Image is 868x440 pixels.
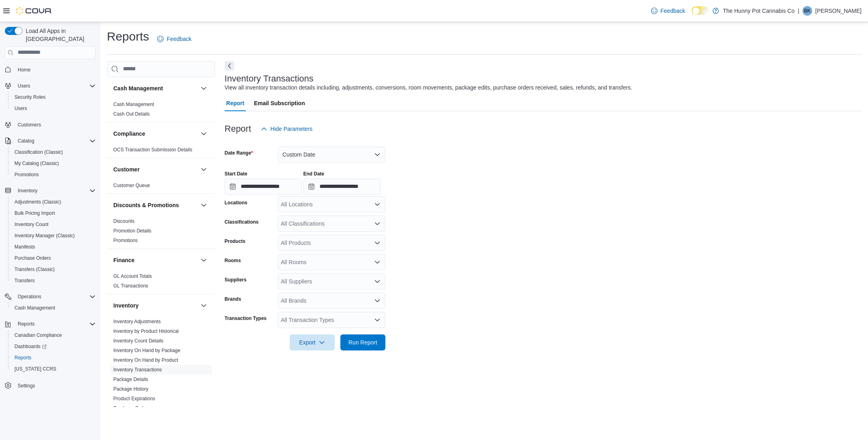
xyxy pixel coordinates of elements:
span: Inventory by Product Historical [113,328,179,334]
nav: Complex example [5,61,96,412]
button: Open list of options [374,317,381,323]
a: Manifests [11,242,38,252]
span: Discounts [113,218,135,224]
h3: Compliance [113,130,145,138]
button: Custom Date [278,147,385,163]
span: Washington CCRS [11,364,96,374]
span: Customers [18,122,41,128]
span: Inventory Manager (Classic) [14,232,75,239]
label: End Date [303,171,324,177]
button: Users [8,103,99,114]
a: Settings [14,381,38,391]
button: Export [290,334,335,350]
div: Cash Management [107,100,215,122]
span: [US_STATE] CCRS [14,366,56,372]
span: Promotion Details [113,228,151,234]
span: Email Subscription [254,95,305,111]
span: My Catalog (Classic) [11,159,96,168]
span: Bulk Pricing Import [14,210,55,216]
a: Bulk Pricing Import [11,208,58,218]
a: Inventory Transactions [113,367,162,373]
button: Compliance [113,130,197,138]
button: Open list of options [374,278,381,285]
label: Suppliers [225,277,247,283]
span: Catalog [18,138,34,144]
span: Classification (Classic) [11,147,96,157]
span: Inventory On Hand by Product [113,357,178,363]
span: OCS Transaction Submission Details [113,147,192,153]
a: Cash Management [11,303,58,313]
button: Finance [199,255,209,265]
button: Reports [14,319,38,329]
img: Cova [16,7,52,15]
label: Rooms [225,257,241,264]
a: Package Details [113,377,148,382]
a: Inventory Manager (Classic) [11,231,78,240]
span: Settings [14,380,96,390]
span: Reports [14,354,31,361]
span: Inventory Count [11,220,96,229]
span: BK [804,6,811,16]
a: Users [11,104,30,113]
span: Reports [14,319,96,329]
button: Promotions [8,169,99,180]
span: Customer Queue [113,182,150,189]
span: Manifests [11,242,96,252]
button: Inventory [113,301,197,310]
span: Classification (Classic) [14,149,63,155]
a: Inventory On Hand by Product [113,357,178,363]
button: Operations [2,291,99,302]
button: Open list of options [374,220,381,227]
button: Bulk Pricing Import [8,208,99,219]
span: Operations [18,293,41,300]
span: Bulk Pricing Import [11,208,96,218]
label: Locations [225,200,248,206]
span: GL Transactions [113,283,148,289]
span: Manifests [14,244,35,250]
span: Inventory [14,186,96,196]
button: Adjustments (Classic) [8,196,99,208]
a: Inventory by Product Historical [113,328,179,334]
label: Brands [225,296,241,302]
span: Users [11,104,96,113]
span: Load All Apps in [GEOGRAPHIC_DATA] [23,27,96,43]
span: Purchase Orders [14,255,51,261]
button: Cash Management [199,84,209,93]
input: Press the down key to open a popover containing a calendar. [225,179,302,195]
a: Canadian Compliance [11,330,65,340]
a: GL Transactions [113,283,148,289]
a: Promotions [113,238,138,243]
button: Operations [14,292,45,301]
button: Compliance [199,129,209,139]
div: Brent Kelly [802,6,812,16]
div: Customer [107,181,215,194]
a: Promotions [11,170,42,179]
button: Customer [199,165,209,174]
button: Open list of options [374,297,381,304]
span: Feedback [167,35,191,43]
button: Canadian Compliance [8,330,99,341]
button: Users [14,81,33,91]
button: Hide Parameters [258,121,316,137]
div: Finance [107,271,215,294]
span: Transfers [14,277,35,284]
span: Reports [11,353,96,363]
span: Inventory Count Details [113,338,164,344]
button: Transfers [8,275,99,286]
button: Run Report [340,334,385,350]
button: Customers [2,119,99,130]
button: Discounts & Promotions [113,201,197,209]
button: Open list of options [374,201,381,208]
span: Dashboards [11,342,96,351]
button: Reports [8,352,99,363]
button: Home [2,64,99,75]
a: Package History [113,386,148,392]
span: Report [226,95,244,111]
a: Inventory Count [11,220,52,229]
span: Operations [14,292,96,301]
span: Home [18,67,31,73]
a: Home [14,65,34,75]
h1: Reports [107,29,149,45]
h3: Customer [113,165,139,173]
